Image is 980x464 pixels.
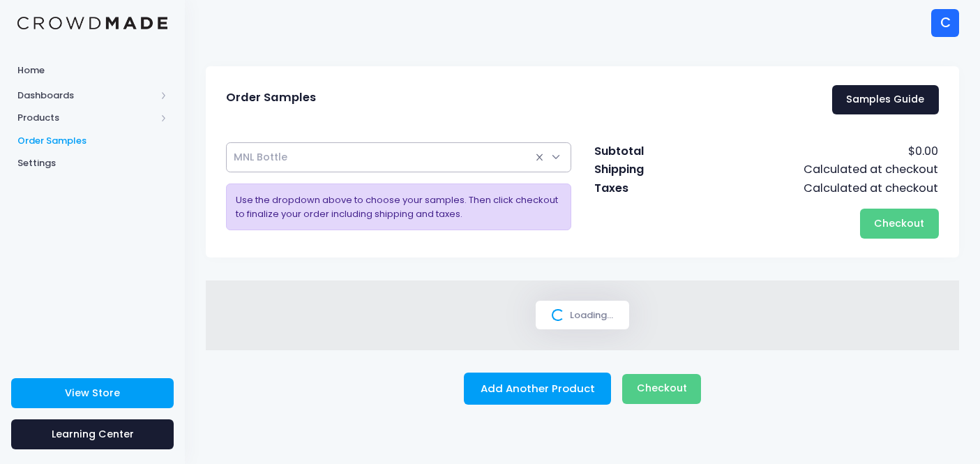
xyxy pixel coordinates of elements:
span: Checkout [874,216,924,230]
td: $0.00 [688,142,939,160]
a: Learning Center [11,419,174,449]
a: View Store [11,378,174,408]
div: Use the dropdown above to choose your samples. Then click checkout to finalize your order includi... [226,184,571,230]
span: Order Samples [17,134,167,148]
span: View Store [65,386,120,400]
button: Remove all items [536,154,544,160]
span: MNL Bottle [234,150,287,165]
a: Samples Guide [832,85,939,115]
span: Learning Center [52,427,134,441]
button: Add Another Product [464,373,612,405]
img: Logo [17,17,167,30]
span: Settings [17,156,167,170]
button: Checkout [860,209,939,239]
span: Dashboards [17,89,156,103]
span: MNL Bottle [226,142,571,172]
td: Calculated at checkout [688,160,939,179]
td: Subtotal [594,142,688,160]
button: Checkout [622,374,701,404]
div: Loading... [536,301,628,330]
div: C [931,9,959,37]
td: Taxes [594,179,688,197]
span: Home [17,63,167,77]
td: Shipping [594,160,688,179]
span: Checkout [637,381,687,395]
span: Products [17,111,156,125]
td: Calculated at checkout [688,179,939,197]
span: Order Samples [226,91,316,105]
